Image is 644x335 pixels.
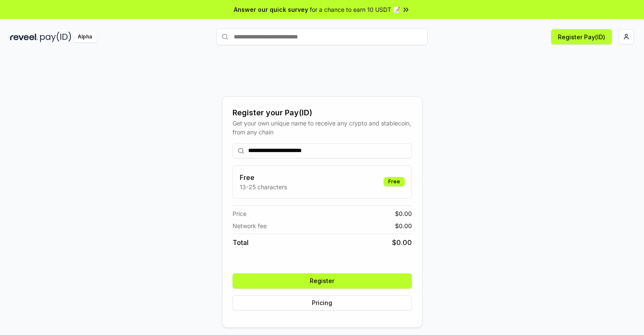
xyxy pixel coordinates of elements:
[234,5,308,14] span: Answer our quick survey
[10,32,38,42] img: reveel_dark
[392,237,412,248] span: $ 0.00
[40,32,71,42] img: pay_id
[310,5,400,14] span: for a chance to earn 10 USDT 📝
[233,119,412,136] div: Get your own unique name to receive any crypto and stablecoin, from any chain
[233,273,412,289] button: Register
[233,107,412,119] div: Register your Pay(ID)
[73,32,97,42] div: Alpha
[551,29,612,44] button: Register Pay(ID)
[233,237,249,248] span: Total
[384,177,405,186] div: Free
[233,221,267,230] span: Network fee
[395,209,412,218] span: $ 0.00
[395,221,412,230] span: $ 0.00
[240,172,287,182] h3: Free
[240,182,287,191] p: 13-25 characters
[233,209,246,218] span: Price
[233,295,412,310] button: Pricing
